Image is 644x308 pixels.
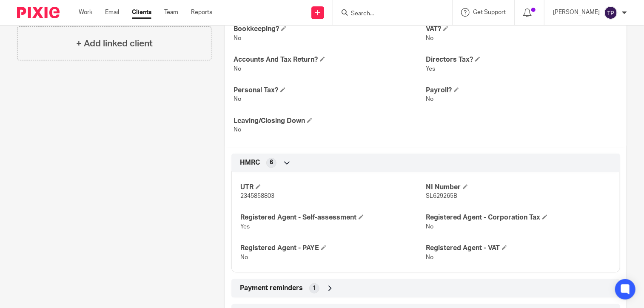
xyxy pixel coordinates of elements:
span: No [234,96,241,102]
h4: Leaving/Closing Down [234,117,426,125]
span: No [426,254,433,260]
span: Yes [240,224,250,230]
span: No [234,127,241,133]
span: HMRC [240,158,260,167]
img: svg%3E [604,6,618,20]
h4: Directors Tax? [426,55,618,64]
span: No [426,224,433,230]
span: No [426,35,433,41]
a: Reports [191,8,212,17]
h4: VAT? [426,25,618,34]
p: [PERSON_NAME] [553,8,600,17]
h4: UTR [240,183,426,192]
span: Yes [426,66,435,72]
span: 2345858803 [240,193,274,199]
span: SL629265B [426,193,457,199]
h4: + Add linked client [76,37,153,50]
span: No [234,66,241,72]
a: Email [105,8,119,17]
h4: Registered Agent - Corporation Tax [426,213,611,222]
h4: Registered Agent - Self-assessment [240,213,426,222]
span: No [234,35,241,41]
h4: Registered Agent - VAT [426,244,611,253]
span: 6 [270,158,273,167]
h4: Payroll? [426,86,618,95]
h4: Personal Tax? [234,86,426,95]
h4: Registered Agent - PAYE [240,244,426,253]
span: No [240,254,248,260]
img: Pixie [17,7,60,18]
span: Payment reminders [240,284,303,293]
h4: Accounts And Tax Return? [234,55,426,64]
span: Get Support [473,9,506,15]
a: Team [164,8,178,17]
input: Search [350,10,427,18]
span: 1 [313,284,316,293]
a: Clients [132,8,151,17]
h4: NI Number [426,183,611,192]
h4: Bookkeeping? [234,25,426,34]
a: Work [79,8,92,17]
span: No [426,96,433,102]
